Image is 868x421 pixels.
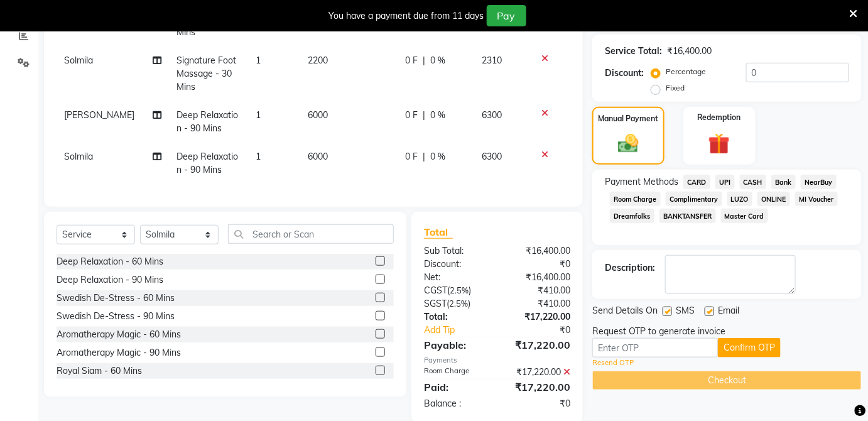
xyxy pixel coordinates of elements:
[405,150,418,163] span: 0 F
[256,55,261,66] span: 1
[415,258,497,271] div: Discount:
[497,271,580,284] div: ₹16,400.00
[64,151,93,162] span: Solmila
[256,151,261,162] span: 1
[482,109,502,121] span: 6300
[721,209,769,223] span: Master Card
[405,109,418,122] span: 0 F
[415,310,497,324] div: Total:
[497,366,580,379] div: ₹17,220.00
[497,297,580,310] div: ₹410.00
[718,304,739,320] span: Email
[308,55,328,66] span: 2200
[424,226,453,239] span: Total
[740,175,767,189] span: CASH
[482,151,502,162] span: 6300
[57,310,175,323] div: Swedish De-Stress - 90 Mins
[659,209,716,223] span: BANKTANSFER
[308,109,328,121] span: 6000
[415,380,497,395] div: Paid:
[256,109,261,121] span: 1
[497,337,580,353] div: ₹17,220.00
[177,55,237,92] span: Signature Foot Massage - 30 Mins
[423,109,425,122] span: |
[715,175,735,189] span: UPI
[329,9,484,23] div: You have a payment due from 11 days
[57,273,163,287] div: Deep Relaxation - 90 Mins
[415,271,497,284] div: Net:
[57,328,181,341] div: Aromatherapy Magic - 60 Mins
[415,244,497,258] div: Sub Total:
[177,109,239,134] span: Deep Relaxation - 90 Mins
[497,258,580,271] div: ₹0
[605,67,644,80] div: Discount:
[683,175,710,189] span: CARD
[511,324,580,337] div: ₹0
[487,5,526,26] button: Pay
[702,131,737,158] img: _gift.svg
[424,298,447,309] span: SGST
[666,82,685,94] label: Fixed
[592,325,725,338] div: Request OTP to generate invoice
[497,397,580,410] div: ₹0
[667,45,712,58] div: ₹16,400.00
[423,150,425,163] span: |
[801,175,837,189] span: NearBuy
[57,255,163,268] div: Deep Relaxation - 60 Mins
[698,112,741,123] label: Redemption
[592,358,634,368] a: Resend OTP
[423,54,425,67] span: |
[605,45,662,58] div: Service Total:
[57,292,175,305] div: Swedish De-Stress - 60 Mins
[64,109,134,121] span: [PERSON_NAME]
[605,175,678,189] span: Payment Methods
[598,113,658,124] label: Manual Payment
[497,284,580,297] div: ₹410.00
[228,224,394,244] input: Search or Scan
[482,55,502,66] span: 2310
[64,55,93,66] span: Solmila
[757,192,790,206] span: ONLINE
[718,338,781,358] button: Confirm OTP
[430,54,445,67] span: 0 %
[430,109,445,122] span: 0 %
[415,297,497,310] div: ( )
[676,304,695,320] span: SMS
[605,261,655,275] div: Description:
[497,244,580,258] div: ₹16,400.00
[666,192,722,206] span: Complimentary
[177,151,239,175] span: Deep Relaxation - 90 Mins
[771,175,796,189] span: Bank
[415,337,497,353] div: Payable:
[430,150,445,163] span: 0 %
[612,132,645,156] img: _cash.svg
[415,366,497,379] div: Room Charge
[592,338,718,358] input: Enter OTP
[592,304,658,320] span: Send Details On
[57,364,142,378] div: Royal Siam - 60 Mins
[610,192,661,206] span: Room Charge
[666,66,706,77] label: Percentage
[415,324,511,337] a: Add Tip
[497,380,580,395] div: ₹17,220.00
[610,209,654,223] span: Dreamfolks
[415,397,497,410] div: Balance :
[57,346,181,359] div: Aromatherapy Magic - 90 Mins
[424,355,570,366] div: Payments
[450,285,469,295] span: 2.5%
[405,54,418,67] span: 0 F
[424,285,447,296] span: CGST
[308,151,328,162] span: 6000
[727,192,753,206] span: LUZO
[795,192,838,206] span: MI Voucher
[497,310,580,324] div: ₹17,220.00
[449,298,468,309] span: 2.5%
[415,284,497,297] div: ( )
